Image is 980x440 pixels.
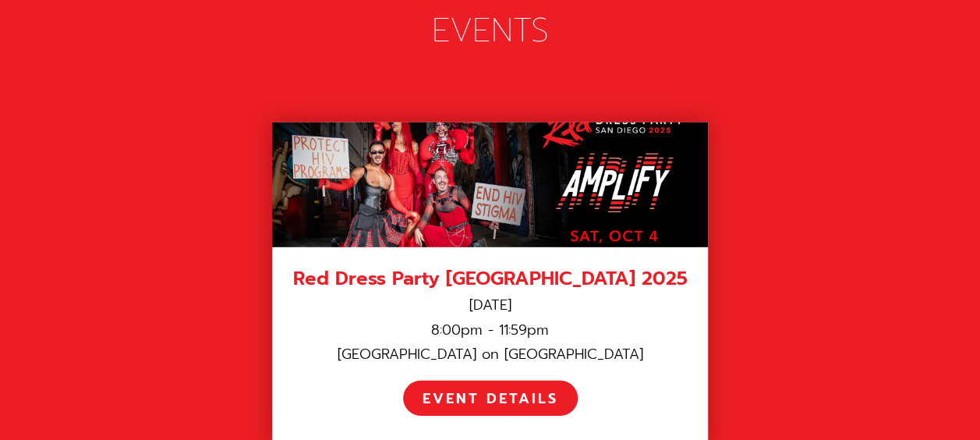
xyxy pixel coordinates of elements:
div: [GEOGRAPHIC_DATA] on [GEOGRAPHIC_DATA] [292,346,688,364]
div: Red Dress Party [GEOGRAPHIC_DATA] 2025 [292,267,688,291]
div: EVENT DETAILS [423,390,558,408]
div: [DATE] [292,296,688,314]
div: 8:00pm - 11:59pm [292,321,688,339]
div: EVENTS [23,9,957,52]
